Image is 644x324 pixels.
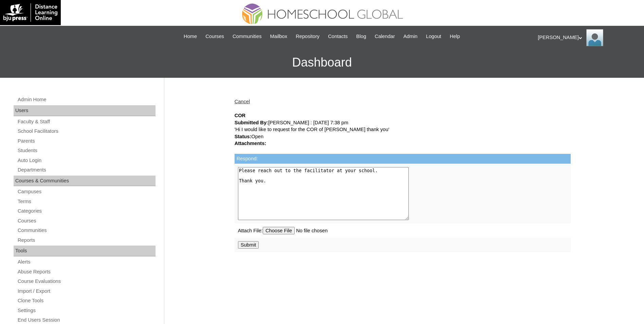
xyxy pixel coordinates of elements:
[205,33,224,40] span: Courses
[184,33,197,40] span: Home
[17,187,155,196] a: Campuses
[3,47,641,78] h3: Dashboard
[235,141,266,146] strong: Attachments:
[17,236,155,245] a: Reports
[3,3,57,22] img: logo-white.png
[426,33,441,40] span: Logout
[17,197,155,206] a: Terms
[237,156,258,161] label: Respond:
[17,207,155,215] a: Categories
[586,29,603,46] img: Karen Lawton
[267,33,291,40] a: Mailbox
[17,127,155,136] a: School Facilitators
[235,120,268,125] strong: Submitted By:
[235,134,252,139] strong: Status:
[14,246,155,256] div: Tools
[17,118,155,126] a: Faculty & Staff
[17,258,155,266] a: Alerts
[233,33,262,40] span: Communities
[353,33,369,40] a: Blog
[17,217,155,225] a: Courses
[356,33,366,40] span: Blog
[17,277,155,286] a: Course Evaluations
[235,99,250,104] a: Cancel
[17,166,155,174] a: Departments
[325,33,351,40] a: Contacts
[538,29,637,46] div: [PERSON_NAME]
[17,156,155,165] a: Auto Login
[17,137,155,145] a: Parents
[17,287,155,295] a: Import / Export
[17,268,155,276] a: Abuse Reports
[235,119,571,126] div: [PERSON_NAME] : [DATE] 7:38 pm
[375,33,395,40] span: Calendar
[238,241,259,249] input: Submit
[17,306,155,315] a: Settings
[235,223,571,238] td: Attach File:
[235,126,571,133] div: 'Hi I would like to request for the COR of [PERSON_NAME] thank you'
[202,33,227,40] a: Courses
[235,113,246,118] strong: COR
[371,33,398,40] a: Calendar
[180,33,200,40] a: Home
[450,33,460,40] span: Help
[235,133,571,140] div: Open
[17,95,155,104] a: Admin Home
[403,33,418,40] span: Admin
[328,33,348,40] span: Contacts
[17,146,155,155] a: Students
[229,33,265,40] a: Communities
[270,33,288,40] span: Mailbox
[17,226,155,235] a: Communities
[292,33,323,40] a: Repository
[296,33,319,40] span: Repository
[14,176,155,186] div: Courses & Communities
[17,296,155,305] a: Clone Tools
[446,33,463,40] a: Help
[14,105,155,116] div: Users
[400,33,421,40] a: Admin
[423,33,445,40] a: Logout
